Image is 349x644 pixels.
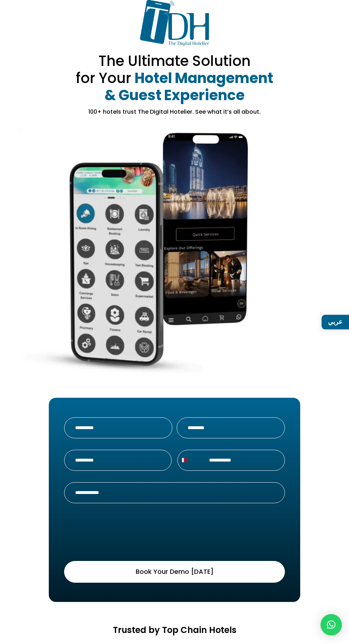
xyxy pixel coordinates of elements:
img: Main-Comp-3 [17,127,332,395]
p: 100+ hotels trust The Digital Hotelier. See what it’s all about. [17,108,332,116]
label: CAPTCHA [64,515,285,522]
button: Selected country [178,450,194,470]
a: عربي [322,315,349,329]
strong: Hotel Management & Guest Experience [105,68,274,105]
span: The Ultimate Solution for Your [76,51,251,88]
iframe: reCAPTCHA [64,525,172,552]
button: Book Your Demo [DATE] [64,561,285,583]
